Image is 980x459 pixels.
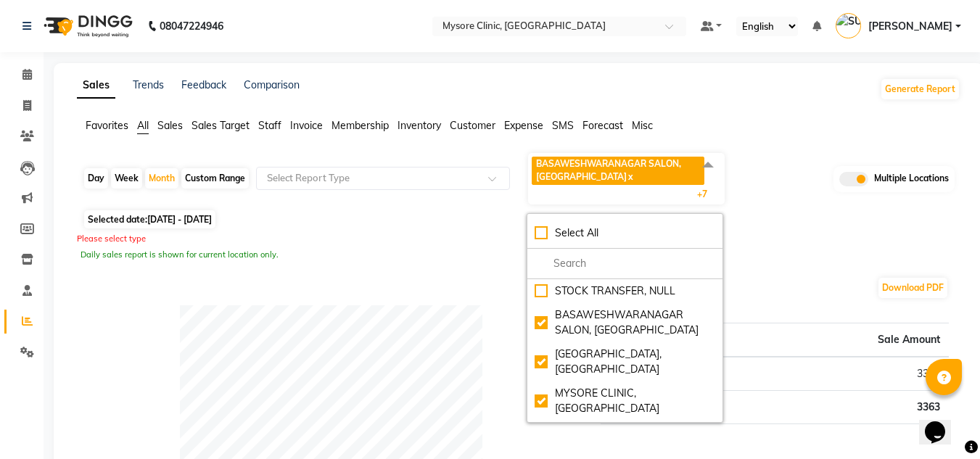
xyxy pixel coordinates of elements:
div: BASAWESHWARANAGAR SALON, [GEOGRAPHIC_DATA] [535,307,715,338]
span: All [137,119,149,132]
span: Staff [258,119,281,132]
td: 3363 [721,390,949,423]
span: Expense [504,119,543,132]
button: Download PDF [878,278,947,298]
span: SMS [552,119,574,132]
a: Comparison [244,78,300,91]
div: Month [145,168,178,189]
div: [GEOGRAPHIC_DATA], [GEOGRAPHIC_DATA] [535,347,715,377]
b: 08047224946 [160,6,223,46]
span: Misc [632,119,653,132]
a: Sales [77,73,115,99]
span: Multiple Locations [874,172,949,186]
span: +7 [697,189,718,199]
td: 3363 [721,357,949,391]
div: Select All [535,226,715,241]
span: Membership [332,119,389,132]
span: [PERSON_NAME] [868,19,952,34]
span: Sales Target [192,119,250,132]
div: Day [84,168,108,189]
span: Customer [450,119,495,132]
div: Please select type [77,233,960,245]
span: Selected date: [84,210,215,228]
a: x [627,171,633,182]
span: Forecast [582,119,623,132]
iframe: chat widget [919,401,965,444]
div: STOCK TRANSFER, NULL [535,284,715,299]
span: Invoice [290,119,323,132]
a: Feedback [181,78,226,91]
span: BASAWESHWARANAGAR SALON, [GEOGRAPHIC_DATA] [536,158,681,182]
span: Favorites [86,119,128,132]
button: Generate Report [881,79,959,99]
img: logo [37,6,136,46]
div: Daily sales report is shown for current location only. [81,249,957,261]
div: Custom Range [181,168,249,189]
th: Sale Amount [721,323,949,357]
a: Trends [133,78,164,91]
img: SUJAY [836,13,861,38]
span: Sales [157,119,183,132]
span: Inventory [398,119,441,132]
div: Week [111,168,142,189]
input: multiselect-search [535,256,715,271]
span: [DATE] - [DATE] [147,214,212,225]
div: MYSORE CLINIC, [GEOGRAPHIC_DATA] [535,386,715,416]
